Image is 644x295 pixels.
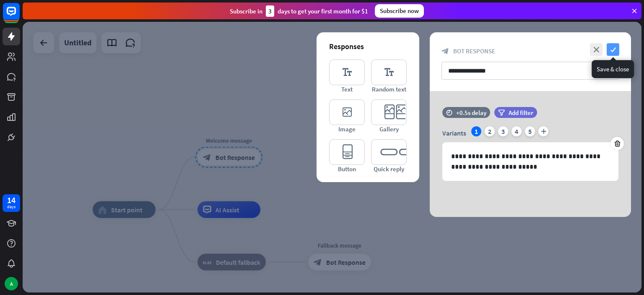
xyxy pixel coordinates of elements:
[607,43,619,56] i: check
[525,126,535,136] div: 5
[230,5,368,17] div: Subscribe in days to get your first month for $1
[7,3,32,29] button: Open LiveChat chat widget
[590,43,602,56] i: close
[7,196,16,204] div: 14
[456,109,486,117] div: +0.5s delay
[538,126,548,136] i: plus
[509,109,533,117] span: Add filter
[442,129,466,137] span: Variants
[498,126,508,136] div: 3
[485,126,495,136] div: 2
[498,110,505,116] i: filter
[5,277,18,290] div: A
[3,194,20,212] a: 14 days
[453,47,495,55] span: Bot Response
[266,5,274,17] div: 3
[446,110,452,115] i: time
[471,126,481,136] div: 1
[375,4,424,18] div: Subscribe now
[512,126,522,136] div: 4
[441,47,449,55] i: block_bot_response
[7,204,16,210] div: days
